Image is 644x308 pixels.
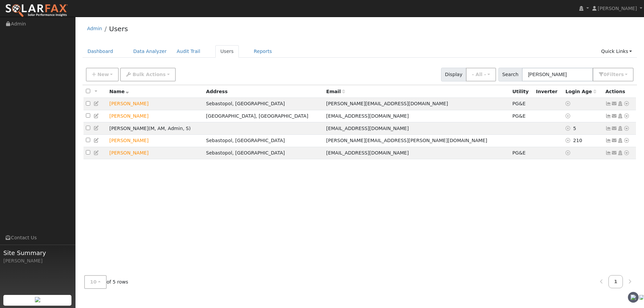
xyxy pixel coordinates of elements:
[97,72,109,77] span: New
[84,275,107,289] button: 10
[624,137,630,144] a: Other actions
[3,248,72,257] span: Site Summary
[107,110,204,122] td: Lead
[617,101,623,106] a: Login As
[573,138,582,143] span: 01/22/2025 4:56:28 PM
[206,88,321,95] div: Address
[35,297,40,302] img: retrieve
[204,110,324,122] td: [GEOGRAPHIC_DATA], [GEOGRAPHIC_DATA]
[215,45,239,58] a: Users
[611,125,618,132] a: mogas@vitalenergysolar.com
[605,101,611,106] a: Show Graph
[617,138,623,143] a: Login As
[183,126,189,131] span: Salesperson
[107,134,204,147] td: Lead
[608,275,623,288] a: 1
[596,45,637,58] a: Quick Links
[249,45,277,58] a: Reports
[566,113,572,119] a: No login access
[607,72,624,77] span: Filter
[87,26,102,31] a: Admin
[90,279,97,285] span: 10
[204,134,324,147] td: Sebastopol, [GEOGRAPHIC_DATA]
[566,138,573,143] a: No login access
[573,126,576,131] span: 08/15/2025 4:37:45 PM
[513,101,526,106] span: PG&E
[132,72,166,77] span: Bulk Actions
[128,45,172,58] a: Data Analyzer
[107,122,204,135] td: [PERSON_NAME]
[611,149,618,157] a: msiliski@gmail.com
[536,88,561,95] div: Inverter
[611,113,618,120] a: kwanzallc@gmail.com
[605,138,611,143] a: Not connected
[84,275,128,289] span: of 5 rows
[107,147,204,159] td: Lead
[498,68,522,81] span: Search
[624,149,630,157] a: Other actions
[326,150,409,156] span: [EMAIL_ADDRESS][DOMAIN_NAME]
[611,137,618,144] a: michael.papaik@gmail.com
[566,150,572,156] a: No login access
[94,125,100,131] a: Edit User
[94,138,100,143] a: Edit User
[624,100,630,107] a: Other actions
[107,98,204,110] td: Lead
[513,113,526,119] span: PG&E
[149,126,191,131] span: ( )
[150,126,154,131] span: Manager
[466,68,496,81] button: - All -
[605,113,611,119] a: Show Graph
[605,150,611,156] a: Show Graph
[5,4,68,18] img: SolarFax
[593,68,634,81] button: 0Filters
[617,113,623,119] a: Login As
[624,113,630,120] a: Other actions
[83,45,118,58] a: Dashboard
[513,88,531,95] div: Utility
[621,72,624,77] span: s
[605,126,611,131] a: Not connected
[204,98,324,110] td: Sebastopol, [GEOGRAPHIC_DATA]
[109,89,129,94] span: Name
[617,150,623,156] a: Login As
[624,125,630,132] a: Other actions
[566,89,596,94] span: Days since last login
[165,126,183,131] span: Admin
[522,68,593,81] input: Search
[155,126,165,131] span: Account Manager
[172,45,205,58] a: Audit Trail
[94,150,100,156] a: Edit User
[566,101,572,106] a: No login access
[326,89,345,94] span: Email
[441,68,466,81] span: Display
[3,257,72,264] div: [PERSON_NAME]
[94,101,100,106] a: Edit User
[326,113,409,119] span: [EMAIL_ADDRESS][DOMAIN_NAME]
[204,147,324,159] td: Sebastopol, [GEOGRAPHIC_DATA]
[109,25,128,33] a: Users
[617,126,623,131] a: Login As
[605,88,634,95] div: Actions
[94,113,100,119] a: Edit User
[326,101,448,106] span: [PERSON_NAME][EMAIL_ADDRESS][DOMAIN_NAME]
[120,68,175,81] button: Bulk Actions
[326,126,409,131] span: [EMAIL_ADDRESS][DOMAIN_NAME]
[513,150,526,156] span: PG&E
[566,126,573,131] a: No login access
[86,68,119,81] button: New
[598,6,637,11] span: [PERSON_NAME]
[611,100,618,107] a: Michael@michaelsfrank.com
[326,138,487,143] span: [PERSON_NAME][EMAIL_ADDRESS][PERSON_NAME][DOMAIN_NAME]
